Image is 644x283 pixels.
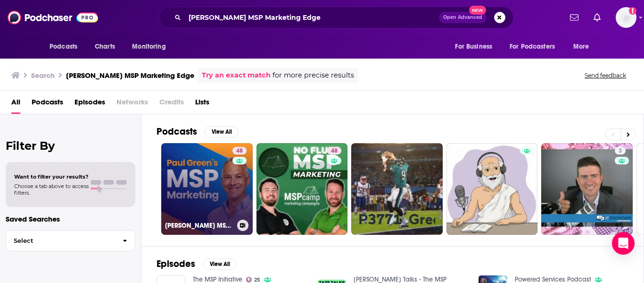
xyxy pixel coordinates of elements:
[567,38,601,56] button: open menu
[95,40,115,53] span: Charts
[185,10,439,25] input: Search podcasts, credits, & more...
[590,9,604,26] a: Show notifications dropdown
[159,94,184,114] span: Credits
[566,9,582,26] a: Show notifications dropdown
[582,71,629,79] button: Send feedback
[504,38,569,56] button: open menu
[157,126,239,137] a: PodcastsView All
[448,38,504,56] button: open menu
[616,7,636,28] img: User Profile
[157,258,195,270] h2: Episodes
[202,70,271,81] a: Try an exact match
[32,94,63,114] a: Podcasts
[612,232,635,255] div: Open Intercom Messenger
[159,7,513,28] div: Search podcasts, credits, & more...
[6,230,135,251] button: Select
[455,40,492,53] span: For Business
[132,40,165,53] span: Monitoring
[116,94,148,114] span: Networks
[254,278,260,282] span: 25
[195,94,209,114] a: Lists
[11,94,20,114] a: All
[89,38,121,56] a: Charts
[157,258,237,270] a: EpisodesView All
[629,7,636,15] svg: Add a profile image
[14,183,89,196] span: Choose a tab above to access filters.
[6,238,115,244] span: Select
[615,147,626,154] a: 3
[541,143,633,235] a: 3
[157,126,197,137] h2: Podcasts
[203,258,237,270] button: View All
[66,71,194,80] h3: [PERSON_NAME] MSP Marketing Edge
[6,139,135,153] h2: Filter By
[246,277,261,283] a: 25
[43,38,90,56] button: open menu
[205,126,239,137] button: View All
[31,71,55,80] h3: Search
[443,15,482,20] span: Open Advanced
[331,146,338,156] span: 48
[14,173,89,180] span: Want to filter your results?
[272,70,354,81] span: for more precise results
[50,40,77,53] span: Podcasts
[74,94,105,114] a: Episodes
[469,6,486,15] span: New
[619,146,622,156] span: 3
[616,7,636,28] span: Logged in as angelabellBL2024
[616,7,636,28] button: Show profile menu
[6,214,135,223] p: Saved Searches
[256,143,348,235] a: 48
[439,12,487,23] button: Open AdvancedNew
[232,147,247,154] a: 48
[510,40,555,53] span: For Podcasters
[236,146,243,156] span: 48
[573,40,589,53] span: More
[327,147,341,154] a: 48
[8,9,98,26] img: Podchaser - Follow, Share and Rate Podcasts
[161,143,253,235] a: 48[PERSON_NAME] MSP Marketing Podcast
[165,222,233,230] h3: [PERSON_NAME] MSP Marketing Podcast
[125,38,178,56] button: open menu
